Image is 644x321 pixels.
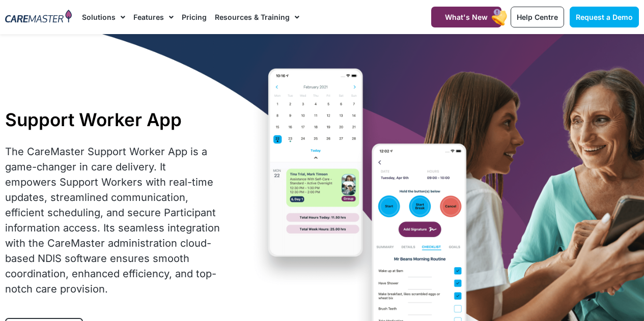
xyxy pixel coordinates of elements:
div: The CareMaster Support Worker App is a game-changer in care delivery. It empowers Support Workers... [5,144,220,297]
a: What's New [431,7,501,27]
span: What's New [445,13,488,21]
span: Request a Demo [576,13,633,21]
a: Help Centre [511,7,564,27]
img: CareMaster Logo [5,10,72,24]
h1: Support Worker App [5,109,220,130]
span: Help Centre [517,13,558,21]
a: Request a Demo [570,7,639,27]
